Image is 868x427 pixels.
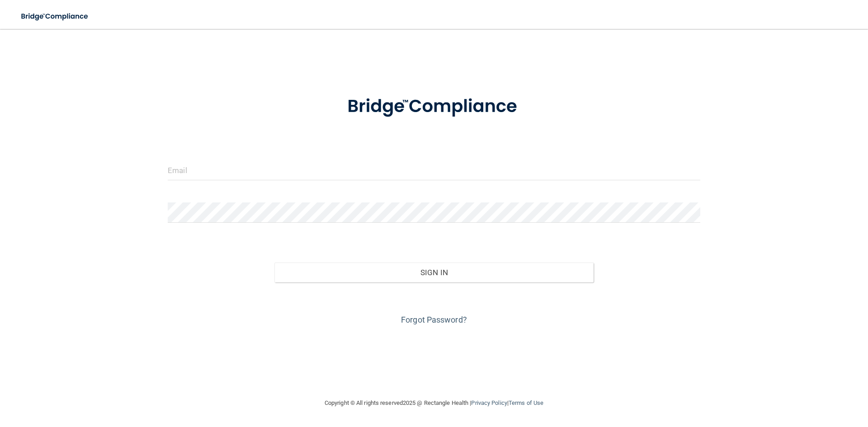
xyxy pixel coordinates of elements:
[168,160,700,180] input: Email
[471,399,507,406] a: Privacy Policy
[401,315,467,324] a: Forgot Password?
[509,399,543,406] a: Terms of Use
[329,83,539,130] img: bridge_compliance_login_screen.278c3ca4.svg
[274,263,594,282] button: Sign In
[269,389,599,418] div: Copyright © All rights reserved 2025 @ Rectangle Health | |
[14,7,97,26] img: bridge_compliance_login_screen.278c3ca4.svg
